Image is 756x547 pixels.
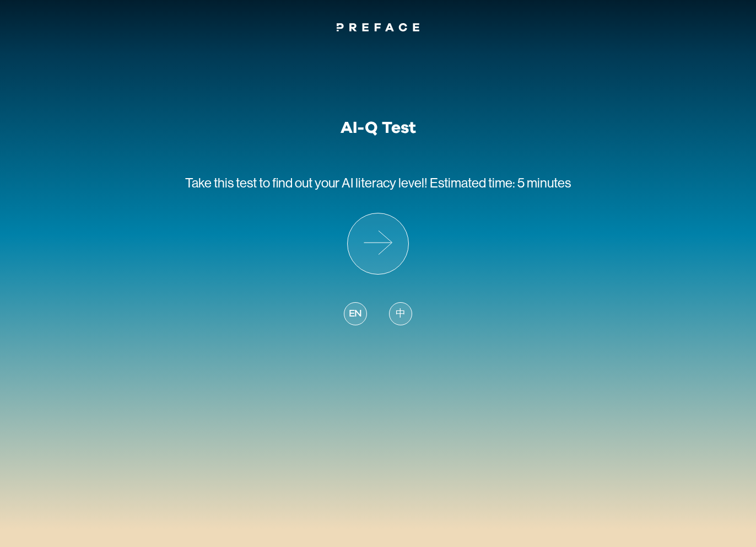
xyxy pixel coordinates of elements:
span: EN [349,307,362,321]
span: Take this test to [185,175,270,190]
span: find out your AI literacy level! [272,175,428,190]
span: Estimated time: 5 minutes [430,175,571,190]
h1: AI-Q Test [341,118,416,138]
span: 中 [396,307,406,321]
